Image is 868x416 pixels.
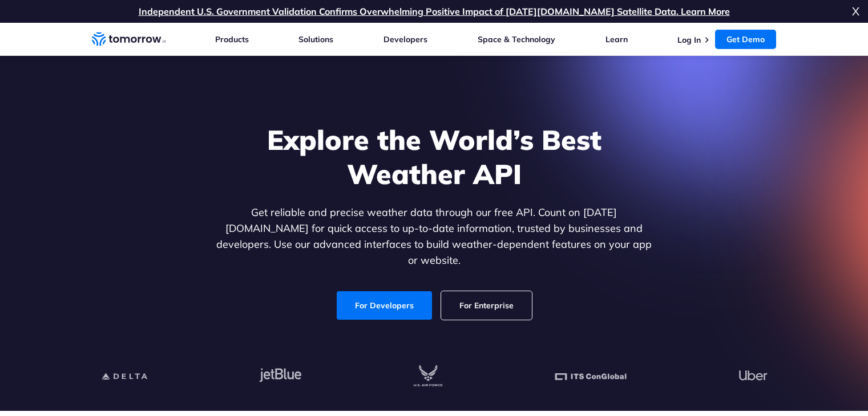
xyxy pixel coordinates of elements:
a: For Developers [337,291,432,320]
a: Products [215,34,249,44]
a: Space & Technology [478,34,555,44]
h1: Explore the World’s Best Weather API [214,123,655,191]
a: Developers [383,34,427,44]
a: Solutions [298,34,333,44]
a: For Enterprise [441,291,532,320]
a: Log In [677,35,701,45]
a: Learn [605,34,628,44]
p: Get reliable and precise weather data through our free API. Count on [DATE][DOMAIN_NAME] for quic... [214,205,655,268]
a: Independent U.S. Government Validation Confirms Overwhelming Positive Impact of [DATE][DOMAIN_NAM... [139,6,730,17]
a: Home link [92,31,166,48]
a: Get Demo [715,30,776,49]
